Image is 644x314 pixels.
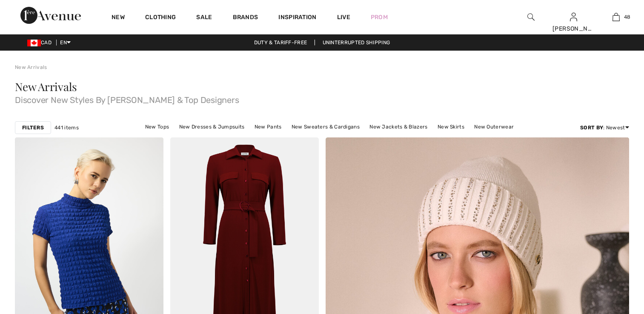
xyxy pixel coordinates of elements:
strong: Filters [22,124,44,131]
a: New Arrivals [15,64,47,70]
a: New Jackets & Blazers [365,121,432,132]
a: Live [337,13,350,22]
div: [PERSON_NAME] [552,24,594,33]
img: search the website [527,12,535,22]
a: New Tops [141,121,173,132]
img: My Bag [613,12,620,22]
span: EN [60,40,71,46]
a: Sign In [570,13,577,21]
img: 1ère Avenue [20,7,81,24]
span: New Arrivals [15,79,77,94]
div: : Newest [580,124,629,131]
a: New Pants [250,121,286,132]
strong: Sort By [580,125,603,131]
a: New [112,14,125,23]
a: Brands [233,14,258,23]
a: New Outerwear [470,121,518,132]
img: My Info [570,12,577,22]
span: Inspiration [278,14,316,23]
span: CAD [27,40,55,46]
a: Sale [196,14,212,23]
img: Canadian Dollar [27,40,41,46]
a: New Skirts [433,121,469,132]
span: 48 [624,13,631,21]
span: Discover New Styles By [PERSON_NAME] & Top Designers [15,92,629,104]
a: New Sweaters & Cardigans [287,121,364,132]
a: New Dresses & Jumpsuits [175,121,249,132]
a: Clothing [145,14,176,23]
span: 441 items [54,124,79,131]
a: Prom [371,13,388,22]
a: 48 [595,12,637,22]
